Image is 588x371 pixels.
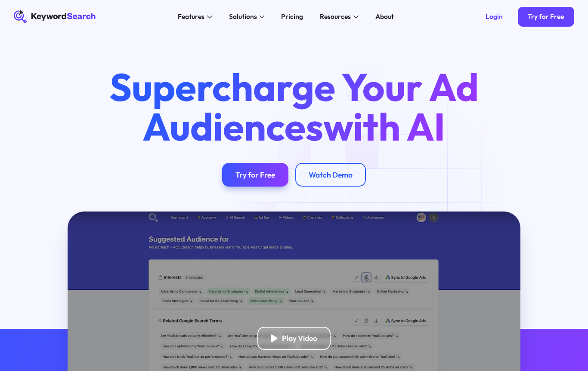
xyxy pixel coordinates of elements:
div: About [375,12,394,21]
div: Resources [320,12,351,21]
span: with AI [323,102,445,150]
div: Solutions [229,12,257,21]
a: Pricing [276,10,308,23]
div: Features [178,12,204,21]
a: Try for Free [222,163,288,187]
div: Try for Free [528,12,564,21]
a: About [370,10,399,23]
a: Try for Free [518,7,574,27]
div: Pricing [281,12,303,21]
h1: Supercharge Your Ad Audiences [93,67,495,147]
div: Watch Demo [309,170,353,180]
div: Play Video [282,334,317,343]
div: Login [486,12,503,21]
div: Try for Free [235,170,275,180]
a: Login [476,7,513,27]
